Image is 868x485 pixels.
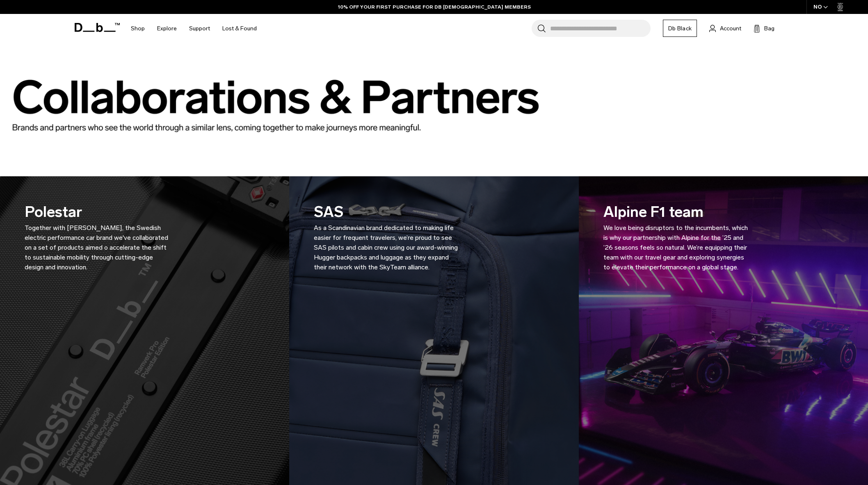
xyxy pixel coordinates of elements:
a: Shop [131,14,145,43]
a: Support [189,14,210,43]
span: Account [720,24,741,33]
h3: SAS [314,201,461,272]
a: Lost & Found [222,14,257,43]
h3: Alpine F1 team [603,201,751,272]
p: We love being disruptors to the incumbents, which is why our partnership with Alpine for the ’25 ... [603,223,751,272]
a: Db Black [663,20,697,37]
span: Bag [764,24,774,33]
a: Explore [157,14,177,43]
button: Bag [754,23,774,33]
nav: Main Navigation [125,14,263,43]
a: Account [709,23,741,33]
p: As a Scandinavian brand dedicated to making life easier for frequent travelers, we’re proud to se... [314,223,461,272]
p: Together with [PERSON_NAME], the Swedish electric performance car brand we've collaborated on a s... [25,223,172,272]
h3: Polestar [25,201,172,272]
a: 10% OFF YOUR FIRST PURCHASE FOR DB [DEMOGRAPHIC_DATA] MEMBERS [338,3,531,11]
